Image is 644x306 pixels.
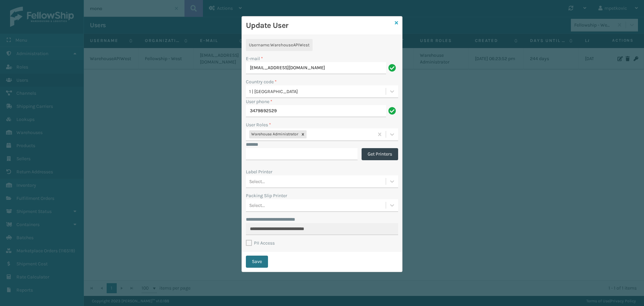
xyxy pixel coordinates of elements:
[249,202,265,209] div: Select...
[249,88,386,95] div: 1 | [GEOGRAPHIC_DATA]
[362,148,398,160] button: Get Printers
[246,256,268,268] button: Save
[249,178,265,185] div: Select...
[246,121,271,128] label: User Roles
[249,130,299,138] div: Warehouse Administrator
[246,240,275,246] label: PII Access
[246,168,272,175] label: Label Printer
[249,42,270,47] span: Username :
[270,42,310,47] span: WarehouseAPIWest
[246,98,272,105] label: User phone
[246,78,277,85] label: Country code
[246,192,287,199] label: Packing Slip Printer
[246,55,263,62] label: E-mail
[246,20,392,31] h3: Update User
